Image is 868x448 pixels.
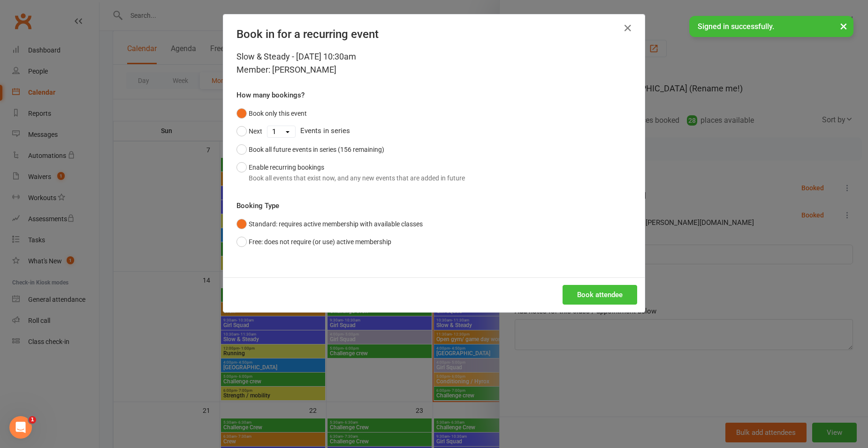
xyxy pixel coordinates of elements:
button: Book attendee [563,285,637,305]
div: Slow & Steady - [DATE] 10:30am Member: [PERSON_NAME] [236,50,632,76]
span: 1 [29,416,36,424]
button: Free: does not require (or use) active membership [236,233,391,251]
h4: Book in for a recurring event [236,28,632,41]
label: How many bookings? [236,90,305,101]
iframe: Intercom live chat [9,416,32,439]
div: Book all future events in series (156 remaining) [249,144,384,155]
button: Enable recurring bookingsBook all events that exist now, and any new events that are added in future [236,158,465,187]
div: Events in series [236,122,632,140]
button: Standard: requires active membership with available classes [236,215,423,233]
button: Book all future events in series (156 remaining) [236,141,384,158]
div: Book all events that exist now, and any new events that are added in future [249,173,465,183]
button: Close [620,21,635,36]
label: Booking Type [236,200,279,211]
button: Book only this event [236,105,307,122]
button: Next [236,122,262,140]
